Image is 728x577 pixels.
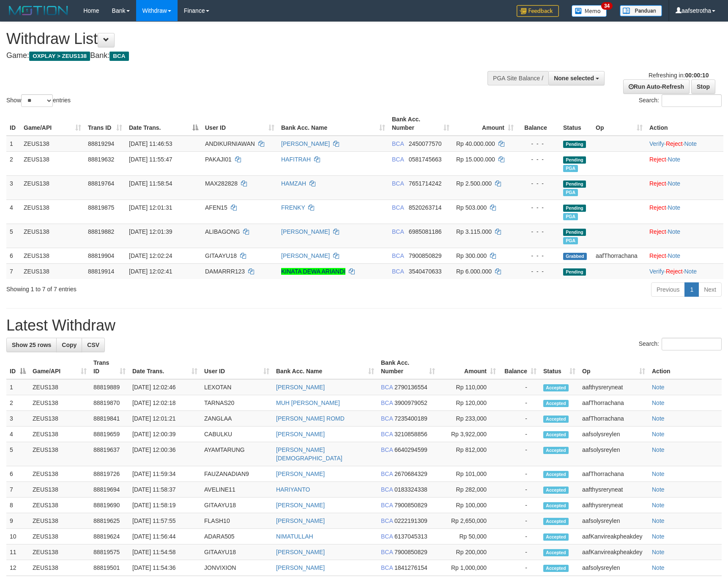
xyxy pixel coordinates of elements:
span: Copy 7651714242 to clipboard [409,180,442,187]
span: Accepted [543,502,569,509]
span: Rp 15.000.000 [456,156,495,163]
td: · · [646,263,723,279]
th: Date Trans.: activate to sort column ascending [129,355,201,379]
div: Showing 1 to 7 of 7 entries [6,282,297,293]
a: Note [652,415,665,422]
span: Copy 0581745663 to clipboard [409,156,442,163]
td: AYAMTARUNG [201,442,273,466]
span: Copy 0183324338 to clipboard [394,486,427,493]
span: Grabbed [563,253,587,260]
h1: Latest Withdraw [6,317,722,334]
div: - - - [520,139,556,148]
td: - [499,466,540,482]
div: - - - [520,267,556,276]
td: 88819870 [90,395,129,411]
span: PAKAJI01 [205,156,232,163]
th: Trans ID: activate to sort column ascending [90,355,129,379]
a: 1 [684,282,699,297]
span: BCA [392,180,404,187]
th: User ID: activate to sort column ascending [201,355,273,379]
th: Game/API: activate to sort column ascending [20,112,85,136]
div: - - - [520,203,556,212]
a: Note [652,446,665,453]
a: KINATA DEWA ARIANDI [281,268,345,275]
td: 88819625 [90,513,129,529]
td: AVELINE11 [201,482,273,498]
td: - [499,513,540,529]
td: ZEUS138 [29,427,90,442]
span: DAMARRR123 [205,268,245,275]
th: Op: activate to sort column ascending [592,112,646,136]
span: AFEN15 [205,204,227,211]
span: Marked by aafsolysreylen [563,213,578,220]
span: Copy 2450077570 to clipboard [409,140,442,147]
a: Reject [649,204,666,211]
td: Rp 233,000 [438,411,499,427]
td: ZEUS138 [29,442,90,466]
th: Status [560,112,592,136]
a: Reject [666,140,683,147]
span: Pending [563,229,586,236]
td: - [499,529,540,544]
td: aafThorrachana [579,466,649,482]
a: HAFITRAH [281,156,311,163]
td: - [499,498,540,513]
td: - [499,411,540,427]
th: Bank Acc. Name: activate to sort column ascending [273,355,378,379]
th: Bank Acc. Number: activate to sort column ascending [378,355,438,379]
span: 88819882 [88,228,114,235]
td: 7 [6,263,20,279]
td: ZEUS138 [20,200,85,224]
label: Show entries [6,94,71,107]
span: [DATE] 12:01:39 [129,228,172,235]
a: FRENKY [281,204,305,211]
a: Show 25 rows [6,338,57,352]
td: 1 [6,379,29,395]
td: - [499,427,540,442]
td: ZEUS138 [29,395,90,411]
a: Next [698,282,722,297]
td: 88819690 [90,498,129,513]
td: 88819889 [90,379,129,395]
td: Rp 3,922,000 [438,427,499,442]
div: - - - [520,252,556,260]
td: 8 [6,498,29,513]
h4: Game: Bank: [6,52,477,60]
a: Note [652,517,665,524]
div: PGA Site Balance / [487,71,548,85]
th: Action [649,355,722,379]
a: [PERSON_NAME] [281,228,330,235]
a: Note [668,204,681,211]
td: ZANGLAA [201,411,273,427]
a: Note [684,268,697,275]
td: 88819726 [90,466,129,482]
a: NIMATULLAH [276,533,313,540]
td: 88819694 [90,482,129,498]
td: - [499,395,540,411]
th: ID [6,112,20,136]
td: aafThorrachana [579,411,649,427]
span: CSV [87,342,99,348]
span: 34 [601,2,613,10]
a: [PERSON_NAME][DEMOGRAPHIC_DATA] [276,446,342,462]
a: Reject [649,252,666,259]
span: Copy [62,342,77,348]
td: aafthysreryneat [579,379,649,395]
span: BCA [381,502,393,509]
select: Showentries [21,94,53,107]
span: Accepted [543,416,569,423]
span: BCA [392,268,404,275]
span: Copy 8520263714 to clipboard [409,204,442,211]
th: Bank Acc. Name: activate to sort column ascending [278,112,389,136]
td: 3 [6,175,20,200]
span: 88819294 [88,140,114,147]
span: 88819914 [88,268,114,275]
td: [DATE] 11:57:55 [129,513,201,529]
td: Rp 120,000 [438,395,499,411]
span: BCA [381,517,393,524]
a: Note [652,502,665,509]
td: 2 [6,151,20,175]
span: Copy 3900979052 to clipboard [394,399,427,406]
a: Reject [666,268,683,275]
td: - [499,442,540,466]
